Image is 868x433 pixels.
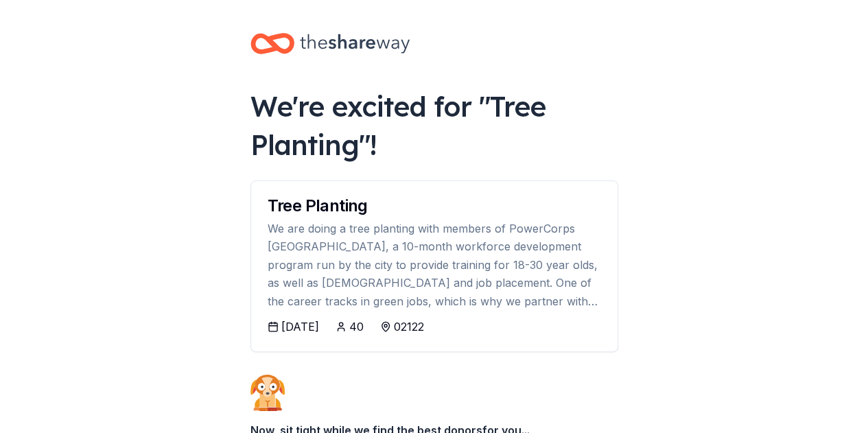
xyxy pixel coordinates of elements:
[268,220,601,310] div: We are doing a tree planting with members of PowerCorps [GEOGRAPHIC_DATA], a 10-month workforce d...
[281,318,319,335] div: [DATE]
[394,318,424,335] div: 02122
[268,198,601,214] div: Tree Planting
[349,318,364,335] div: 40
[250,374,285,411] img: Dog waiting patiently
[250,87,618,164] div: We're excited for " Tree Planting "!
